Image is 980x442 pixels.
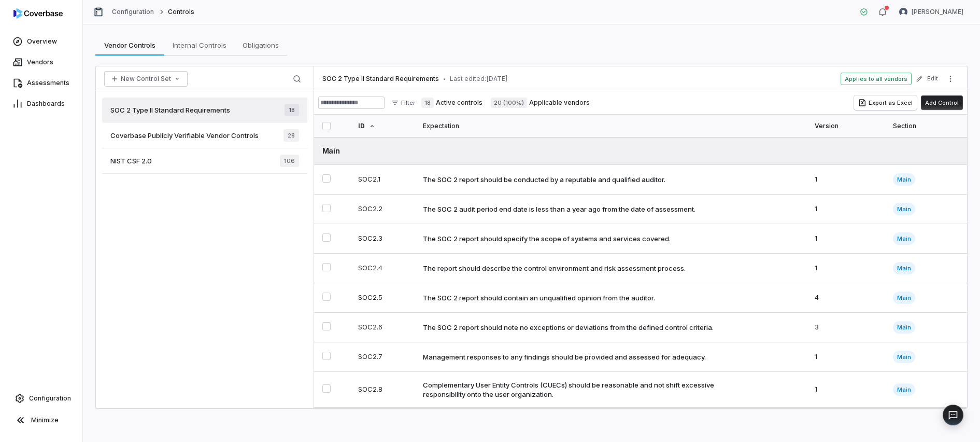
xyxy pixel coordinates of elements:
div: Expectation [423,115,802,137]
div: The SOC 2 audit period end date is less than a year ago from the date of assessment. [423,204,695,214]
span: Main [893,383,915,396]
td: 1 [808,342,886,372]
td: SOC2.3 [352,224,417,254]
td: 3 [808,313,886,342]
button: New Control Set [104,71,188,87]
span: 18 [285,104,299,116]
a: Configuration [4,389,78,408]
a: Dashboards [2,94,80,113]
div: The SOC 2 report should note no exceptions or deviations from the defined control criteria. [423,323,714,332]
span: Main [893,203,915,215]
td: 1 [808,224,886,254]
div: Version [815,115,880,137]
a: Vendors [2,53,80,72]
td: SOC2.6 [352,313,417,342]
span: Coverbase Publicly Verifiable Vendor Controls [110,131,259,140]
button: Select SOC2.2 control [322,204,331,212]
label: Active controls [421,98,482,108]
td: 1 [808,408,886,437]
td: SOC2.2 [352,195,417,224]
span: • [443,75,446,82]
span: 20 (100%) [491,98,527,108]
div: Section [893,115,959,137]
span: Last edited: [DATE] [450,75,508,83]
a: Assessments [2,74,80,92]
div: The SOC 2 report should contain an unqualified opinion from the auditor. [423,293,655,302]
td: 4 [808,283,886,313]
button: Select SOC2.4 control [322,263,331,271]
span: Dashboards [27,100,65,108]
td: SOC2.5 [352,283,417,313]
button: Select SOC2.1 control [322,174,331,183]
span: SOC 2 Type II Standard Requirements [110,105,230,115]
span: Main [893,292,915,304]
button: Export as Excel [854,95,917,110]
td: SOC2.7 [352,342,417,372]
button: Select SOC2.8 control [322,384,331,393]
span: NIST CSF 2.0 [110,156,152,165]
span: Obligations [238,38,283,52]
span: Applies to all vendors [841,73,912,85]
span: Vendors [27,58,53,66]
td: SOC2.8 [352,372,417,408]
button: More actions [942,71,959,87]
img: logo-D7KZi-bG.svg [13,8,63,19]
div: Main [322,145,959,156]
button: Add Control [921,95,963,110]
td: SOC2.1 [352,165,417,195]
span: SOC 2 Type II Standard Requirements [322,75,439,83]
div: The SOC 2 report should specify the scope of systems and services covered. [423,234,671,243]
span: Configuration [29,394,71,403]
a: Overview [2,32,80,51]
span: Internal Controls [168,38,231,52]
a: Coverbase Publicly Verifiable Vendor Controls28 [102,123,307,148]
span: Overview [27,37,57,46]
span: Main [893,173,915,186]
span: Vendor Controls [100,38,160,52]
td: 1 [808,372,886,408]
label: Applicable vendors [491,98,590,108]
span: Controls [168,8,194,16]
span: Main [893,262,915,274]
a: Configuration [112,8,154,16]
a: NIST CSF 2.0106 [102,148,307,174]
span: 28 [283,129,299,142]
span: Minimize [31,416,59,424]
a: SOC 2 Type II Standard Requirements18 [102,98,307,123]
div: The SOC 2 report should be conducted by a reputable and qualified auditor. [423,175,665,184]
span: 18 [421,98,434,108]
button: Minimize [4,410,78,431]
span: Main [893,351,915,363]
div: The report should describe the control environment and risk assessment process. [423,264,686,273]
button: Edit [913,70,941,88]
span: Main [893,232,915,245]
div: ID [358,115,410,137]
td: SOC2.9 [352,408,417,437]
div: Complementary User Entity Controls (CUECs) should be reasonable and not shift excessive responsib... [423,380,726,399]
span: Assessments [27,79,69,87]
button: Select SOC2.6 control [322,322,331,330]
div: Management responses to any findings should be provided and assessed for adequacy. [423,352,706,362]
button: Select SOC2.3 control [322,233,331,242]
button: Select SOC2.7 control [322,352,331,360]
td: 1 [808,254,886,283]
td: 1 [808,195,886,224]
button: Filter [387,96,419,109]
td: SOC2.4 [352,254,417,283]
button: Select SOC2.5 control [322,293,331,301]
button: Kim Kambarami avatar[PERSON_NAME] [893,4,970,20]
span: [PERSON_NAME] [912,8,963,16]
span: Main [893,321,915,334]
td: 1 [808,165,886,195]
img: Kim Kambarami avatar [899,8,907,16]
span: Filter [401,99,415,107]
span: 106 [280,155,299,167]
